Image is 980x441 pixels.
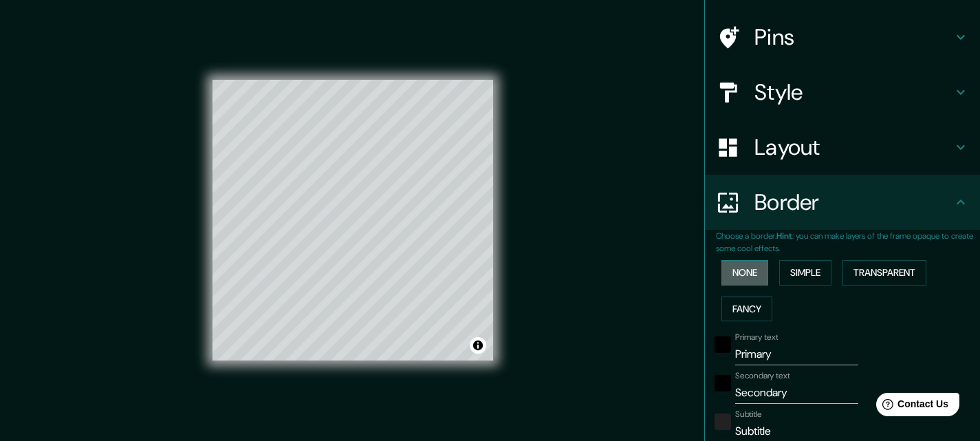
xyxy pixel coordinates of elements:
button: Transparent [842,260,926,286]
div: Pins [705,10,980,65]
button: color-222222 [715,413,731,430]
div: Layout [705,120,980,175]
button: Toggle attribution [470,337,486,354]
div: Style [705,65,980,120]
b: Hint [776,230,792,241]
p: Choose a border. : you can make layers of the frame opaque to create some cool effects. [716,230,980,255]
button: Fancy [721,297,772,322]
button: Simple [779,260,831,286]
h4: Layout [754,133,952,161]
h4: Border [754,189,952,216]
div: Border [705,175,980,230]
button: black [715,375,731,391]
h4: Style [754,78,952,106]
label: Secondary text [735,370,790,382]
label: Subtitle [735,409,762,420]
iframe: Help widget launcher [858,387,965,426]
button: black [715,336,731,353]
h4: Pins [754,23,952,51]
label: Primary text [735,332,778,343]
button: None [721,260,768,286]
